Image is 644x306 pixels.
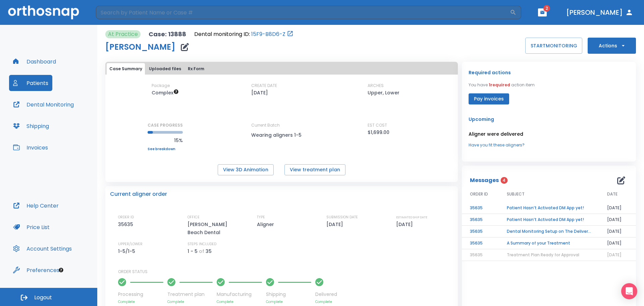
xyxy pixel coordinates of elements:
a: See breakdown [148,147,183,151]
p: [PERSON_NAME] Beach Dental [187,220,245,236]
p: [DATE] [326,220,345,228]
div: Open Intercom Messenger [621,283,637,299]
button: Uploaded files [146,63,184,75]
input: Search by Patient Name or Case # [96,6,510,19]
p: Dental monitoring ID: [194,30,250,38]
td: Patient Hasn’t Activated DM App yet! [499,214,599,226]
div: Open patient in dental monitoring portal [194,30,293,38]
h1: [PERSON_NAME] [105,43,175,51]
p: Shipping [266,291,311,298]
span: Logout [34,294,52,301]
button: Dental Monitoring [9,96,78,113]
p: EST COST [368,122,387,128]
td: Dental Monitoring Setup on The Delivery Day [499,226,599,237]
span: SUBJECT [507,191,525,197]
span: [DATE] [607,252,622,258]
span: 2 [543,5,550,12]
p: Case: 13888 [149,30,186,38]
p: Complete [266,299,311,304]
p: Processing [118,291,163,298]
button: Help Center [9,198,63,214]
div: tabs [107,63,457,75]
p: OFFICE [187,214,200,220]
p: 1-5/1-5 [118,247,138,255]
button: Rx Form [185,63,207,75]
p: Complete [118,299,163,304]
button: Preferences [9,262,63,278]
span: Treatment Plan Ready for Approval [507,252,579,258]
button: Account Settings [9,241,76,257]
img: Orthosnap [8,5,79,19]
p: ORDER ID [118,214,134,220]
p: STEPS INCLUDED [187,241,216,247]
td: 35635 [462,237,499,249]
p: Upcoming [469,115,629,123]
td: 35635 [462,226,499,237]
p: 35 [206,247,212,255]
span: 1 required [489,82,510,88]
button: Invoices [9,139,52,156]
button: Price List [9,219,54,235]
span: 35635 [470,252,483,258]
p: Messages [470,176,499,184]
p: Delivered [315,291,337,298]
p: 15% [148,136,183,144]
p: CASE PROGRESS [148,122,183,128]
span: 4 [500,177,507,184]
td: 35635 [462,202,499,214]
p: TYPE [257,214,265,220]
p: Complete [315,299,337,304]
button: View 3D Animation [218,164,274,175]
p: Package [152,83,170,89]
p: UPPER/LOWER [118,241,143,247]
td: Patient Hasn’t Activated DM App yet! [499,202,599,214]
button: View treatment plan [284,164,345,175]
td: [DATE] [599,202,636,214]
td: [DATE] [599,214,636,226]
p: ORDER STATUS [118,269,453,275]
span: DATE [607,191,618,197]
button: Shipping [9,118,53,134]
a: 15F9-B8D6-Z [251,30,285,38]
p: Treatment plan [167,291,213,298]
td: [DATE] [599,237,636,249]
p: Required actions [469,69,511,77]
p: Current Batch [251,122,312,128]
p: Complete [217,299,262,304]
td: A Summary of your Treatment [499,237,599,249]
p: CREATE DATE [251,83,277,89]
p: ARCHES [368,83,384,89]
button: Case Summary [107,63,145,75]
p: SUBMISSION DATE [326,214,358,220]
p: Aligner [257,220,276,228]
p: [DATE] [251,89,268,97]
span: Up to 50 Steps (100 aligners) [152,89,179,96]
p: You have action item [469,82,535,88]
p: [DATE] [396,220,415,228]
a: Have you fit these aligners? [469,142,629,148]
p: Upper, Lower [368,89,399,97]
button: Pay invoices [469,93,509,104]
p: $1,699.00 [368,128,389,136]
p: 35635 [118,220,136,228]
p: Manufacturing [217,291,262,298]
p: Current aligner order [110,190,167,198]
div: Tooltip anchor [58,267,64,273]
a: Dashboard [9,53,60,70]
p: At Practice [108,30,138,38]
span: ORDER ID [470,191,488,197]
button: Patients [9,75,52,91]
td: 35635 [462,214,499,226]
button: [PERSON_NAME] [563,6,636,18]
p: 1 - 5 [187,247,198,255]
td: [DATE] [599,226,636,237]
p: Aligner were delivered [469,130,629,138]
